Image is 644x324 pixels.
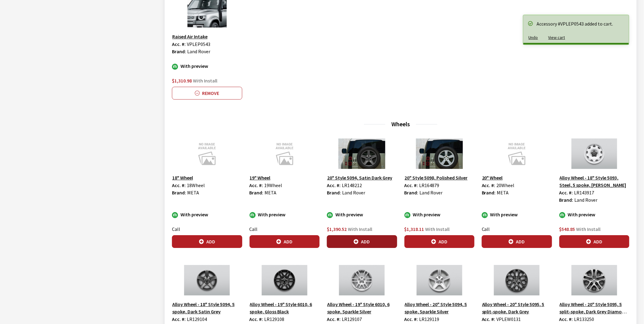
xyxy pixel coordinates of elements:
label: Brand: [482,189,496,196]
button: Add [327,235,397,248]
span: With Install [348,226,372,232]
label: Acc. #: [404,315,418,323]
img: Image for Alloy Wheel - 18&quot; Style 5094, 5 spoke, Dark Satin Grey [172,265,242,295]
img: Image for 18&quot; Wheel [172,138,242,169]
div: With preview [250,211,320,218]
label: Call [250,225,258,233]
span: With Install [576,226,601,232]
label: Acc. #: [172,182,186,189]
label: Acc. #: [172,315,186,323]
span: VPLEW0131 [497,316,521,322]
span: META [265,190,277,196]
button: Add [482,235,552,248]
span: With Install [193,78,217,84]
label: Acc. #: [559,315,573,323]
img: Image for 20&quot; Style 5098, Polished Silver [404,138,475,169]
button: Add [404,235,475,248]
button: Alloy Wheel - 20" Style 5094, 5 spoke, Sparkle Silver [404,300,475,315]
img: Image for Alloy Wheel - 19&quot; Style 6010, 6 spoke, Sparkle Silver [327,265,397,295]
div: With preview [404,211,475,218]
div: With preview [172,62,242,70]
button: Alloy Wheel - 19" Style 6010, 6 spoke, Gloss Black [250,300,320,315]
img: Image for Alloy Wheel - 19&quot; Style 6010, 6 spoke, Gloss Black [250,265,320,295]
span: With Install [425,226,450,232]
span: LR129108 [264,316,285,322]
span: LR164879 [419,182,439,188]
label: Acc. #: [482,315,495,323]
span: META [497,190,509,196]
button: Remove [172,87,242,99]
img: Image for 20&quot; Wheel [482,138,552,169]
div: Accessory #VPLEP0543 added to cart. [537,20,623,27]
label: Acc. #: [482,182,495,189]
label: Acc. #: [250,182,263,189]
img: Image for 20&quot; Style 5094, Satin Dark Grey [327,138,397,169]
label: Brand: [327,189,341,196]
label: Acc. #: [250,315,263,323]
label: Acc. #: [404,182,418,189]
label: Brand: [172,189,186,196]
span: 19Wheel [264,182,282,188]
button: Alloy Wheel - 19" Style 6010, 6 spoke, Sparkle Silver [327,300,397,315]
button: Alloy Wheel - 18" Style 5093, Steel, 5 spoke, [PERSON_NAME] [559,174,630,189]
button: Add [559,235,630,248]
button: Raised Air Intake [172,33,208,40]
img: Image for Alloy Wheel - 20&quot; Style 5094, 5 spoke, Sparkle Silver [404,265,475,295]
img: Image for 19&quot; Wheel [250,138,320,169]
button: View cart [543,32,570,43]
div: With preview [327,211,397,218]
img: Image for Alloy Wheel - 18&quot; Style 5093, Steel, 5 spoke, Fuji White [559,138,630,169]
span: Land Rover [342,190,365,196]
button: Add [250,235,320,248]
span: $1,390.52 [327,226,347,232]
span: LR129104 [187,316,207,322]
div: With preview [559,211,630,218]
img: Image for Alloy Wheel - 20&quot; Style 5095, 5 split-spoke, Dark Grey [482,265,552,295]
button: 20" Wheel [482,174,503,182]
span: Land Rover [187,48,210,54]
span: Land Rover [420,190,443,196]
span: LR148212 [342,182,362,188]
label: Brand: [250,189,264,196]
label: Brand: [404,189,418,196]
button: Add [172,235,242,248]
span: LR129119 [419,316,439,322]
button: Alloy Wheel - 18" Style 5094, 5 spoke, Dark Satin Grey [172,300,242,315]
span: $1,318.11 [404,226,424,232]
span: LR133250 [574,316,594,322]
span: Land Rover [575,197,598,203]
label: Acc. #: [559,189,573,196]
label: Brand: [559,196,573,204]
button: 20" Style 5094, Satin Dark Grey [327,174,393,182]
div: With preview [482,211,552,218]
img: Image for Alloy Wheel - 20&quot; Style 5095, 5 split-spoke, Dark Grey Diamond Turned finish [559,265,630,295]
button: 20" Style 5098, Polished Silver [404,174,468,182]
span: $1,310.98 [172,78,192,84]
label: Acc. #: [327,182,341,189]
span: $548.85 [559,226,575,232]
span: VPLEP0543 [187,41,210,47]
h3: Wheels [172,120,629,129]
button: Alloy Wheel - 20" Style 5095, 5 split-spoke, Dark Grey Diamond Turned finish [559,300,630,315]
button: 19" Wheel [250,174,271,182]
span: 20Wheel [497,182,515,188]
button: Undo [523,32,543,43]
label: Call [482,225,490,233]
div: With preview [172,211,242,218]
label: Acc. #: [327,315,341,323]
span: META [187,190,199,196]
label: Brand: [172,48,186,55]
span: LR129107 [342,316,362,322]
button: Alloy Wheel - 20" Style 5095, 5 split-spoke, Dark Grey [482,300,552,315]
label: Acc. #: [172,40,186,48]
span: LR143917 [574,190,594,196]
button: 18" Wheel [172,174,193,182]
span: 18Wheel [187,182,205,188]
label: Call [172,225,180,233]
